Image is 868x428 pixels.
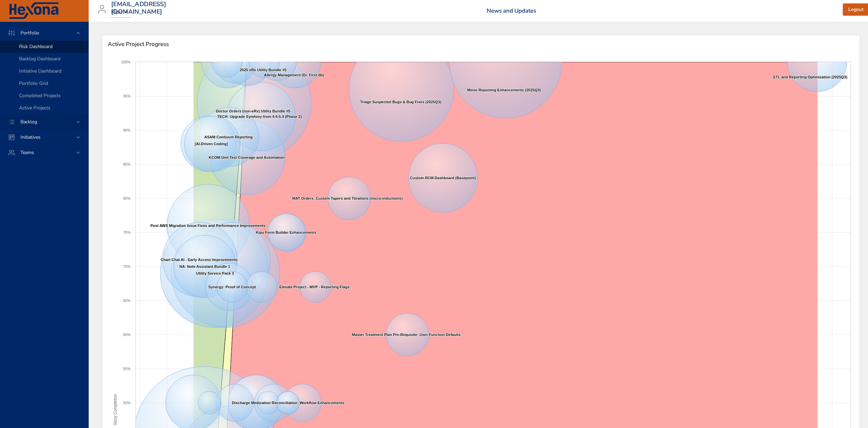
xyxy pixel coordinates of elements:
span: Portfolio [15,30,45,36]
div: Kipu [111,7,130,18]
text: 50% [123,401,131,405]
span: Completed Projects [19,92,61,99]
span: Portfolio Grid [19,80,48,87]
text: 65% [123,299,131,303]
text: Chart Chat AI - Early Access Improvements [161,258,238,262]
text: 95% [123,94,131,98]
text: ETL and Reporting Optimization (2025Q3) [773,75,848,79]
img: Hexona [8,2,59,19]
text: Custom RCM Dashboard (Basepoint) [410,176,476,180]
text: Minor Reporting Enhancements (2025Q3) [467,88,541,92]
text: Utility Service Pack 3 [196,271,234,275]
span: Teams [15,149,40,156]
text: 70% [123,264,131,269]
span: Active Project Progress [108,41,854,48]
text: 90% [123,128,131,132]
text: Post AWS Migration Issue Fixes and Performance Improvements [150,224,266,228]
text: 75% [123,230,131,234]
text: TECH: Upgrade Symfony from 4.4-5.4 (Phase 2) [217,114,302,119]
text: Elevate Project - MVP - Reporting Flags [279,285,350,289]
text: Allergy Management (Dr. First db) [264,73,324,77]
span: Initiative Dashboard [19,68,61,74]
h3: [EMAIL_ADDRESS][DOMAIN_NAME] [111,1,166,15]
text: 100% [121,60,131,64]
text: 85% [123,162,131,166]
text: Kipu Form Builder Enhancements [256,230,316,234]
text: MAT Orders: Custom Tapers and Titrations (micro-inductions) [292,196,403,200]
text: 80% [123,196,131,200]
text: Discharge Medication Reconciliation: Workflow Enhancements [232,401,344,405]
text: 2025 eRx Utility Bundle #5 [240,68,286,72]
text: Doctor Orders (non-eRx) Utility Bundle #5 [216,109,290,113]
text: 60% [123,333,131,337]
text: Triage Suspected Bugs & Bug Fixes (2025Q3) [360,100,441,104]
span: Active Projects [19,105,50,111]
text: NA: Note Assistant Bundle 1 [179,264,230,269]
text: ASAM Contiuum Reporting [204,135,253,139]
text: Synergy: Proof of Concept [208,285,256,289]
span: Initiatives [15,134,46,140]
text: [AI-Driven Coding] [195,142,228,146]
span: Logout [848,5,864,14]
text: 55% [123,367,131,371]
text: KCOM Unit Test Coverage and Automation [209,155,285,159]
span: Risk Dashboard [19,43,53,50]
span: Backlog Dashboard [19,56,60,62]
text: Master Treatment Plan Pre-Requisite: User Function Defaults [352,333,460,337]
span: Backlog [15,119,43,125]
a: News and Updates [487,7,536,15]
text: Story Completion [113,394,118,425]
